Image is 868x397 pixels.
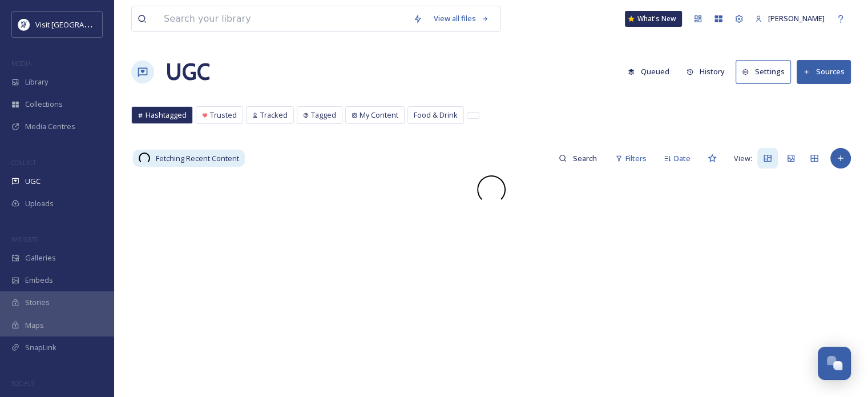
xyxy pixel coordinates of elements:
span: Maps [25,320,44,331]
input: Search your library [158,6,407,31]
a: Queued [622,61,681,83]
span: WIDGETS [11,235,38,243]
span: UGC [25,176,41,187]
a: History [681,61,736,83]
span: Tracked [260,110,288,121]
span: COLLECT [11,158,36,167]
button: Queued [622,61,675,83]
span: Visit [GEOGRAPHIC_DATA] [35,19,124,30]
button: Open Chat [818,347,851,380]
span: Filters [625,153,647,164]
a: What's New [625,11,682,27]
span: Hashtagged [146,110,187,121]
span: SOCIALS [11,379,34,387]
span: Tagged [311,110,336,121]
a: UGC [165,55,210,89]
span: Trusted [210,110,237,121]
input: Search [567,147,604,170]
span: Food & Drink [414,110,458,121]
span: Embeds [25,275,53,286]
span: SnapLink [25,342,56,353]
button: History [681,61,730,83]
a: View all files [428,7,495,30]
span: My Content [360,110,398,121]
button: Sources [797,60,851,83]
span: Media Centres [25,121,75,132]
span: Uploads [25,198,54,209]
span: Fetching Recent Content [156,153,239,164]
a: [PERSON_NAME] [749,7,830,30]
span: Stories [25,297,50,308]
span: MEDIA [11,59,31,67]
span: View: [734,153,752,164]
span: Library [25,77,48,87]
span: Collections [25,99,63,110]
span: [PERSON_NAME] [768,13,825,23]
span: Date [674,153,691,164]
a: Settings [736,60,797,83]
span: Galleries [25,252,56,263]
img: Untitled%20design%20%2897%29.png [18,19,30,30]
button: Settings [736,60,791,83]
